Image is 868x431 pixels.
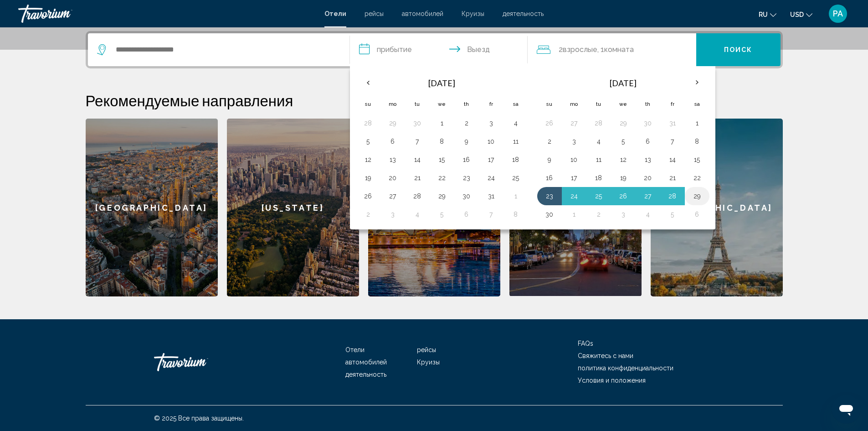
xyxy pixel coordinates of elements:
button: Day 31 [665,117,680,130]
a: автомобилей [345,358,387,366]
button: Day 10 [567,153,581,166]
button: Day 11 [591,153,606,166]
span: PA [833,9,843,18]
button: Day 15 [690,153,704,166]
a: рейсы [417,346,436,353]
button: Day 30 [410,117,425,130]
button: Day 28 [361,117,375,130]
button: User Menu [826,4,850,23]
button: Day 6 [690,208,704,221]
h2: Рекомендуемые направления [86,91,783,109]
button: Day 15 [435,153,449,166]
th: [DATE] [380,72,503,94]
button: Day 2 [591,208,606,221]
button: Day 11 [508,135,523,148]
button: Day 29 [435,190,449,203]
button: Day 28 [410,190,425,203]
button: Day 19 [616,171,631,184]
button: Day 28 [591,117,606,130]
button: Day 14 [410,153,425,166]
button: Day 3 [385,208,400,221]
button: Day 18 [591,171,606,184]
div: [GEOGRAPHIC_DATA] [86,119,218,296]
button: Day 6 [459,208,474,221]
button: Day 31 [484,190,498,203]
button: Day 6 [385,135,400,148]
button: Day 16 [542,171,557,184]
button: Previous month [356,72,380,93]
div: Search widget [88,33,781,66]
button: Check in and out dates [350,33,528,66]
button: Change language [759,8,776,21]
button: Day 17 [484,153,498,166]
button: Day 26 [361,190,375,203]
button: Day 30 [542,208,557,221]
span: © 2025 Все права защищены. [154,415,244,422]
a: автомобилей [402,10,443,17]
span: Отели [345,346,365,353]
button: Day 20 [641,171,655,184]
button: Day 29 [690,190,704,203]
button: Day 9 [459,135,474,148]
button: Day 25 [591,190,606,203]
a: деятельность [503,10,544,17]
span: Отели [324,10,346,17]
button: Day 5 [616,135,631,148]
button: Day 7 [665,135,680,148]
button: Day 3 [616,208,631,221]
button: Day 16 [459,153,474,166]
a: Travorium [154,348,245,376]
button: Day 30 [641,117,655,130]
button: Day 8 [435,135,449,148]
button: Day 1 [435,117,449,130]
button: Day 8 [508,208,523,221]
a: [US_STATE] [227,119,359,296]
button: Day 27 [641,190,655,203]
button: Day 21 [665,171,680,184]
button: Day 1 [567,208,581,221]
button: Day 26 [542,117,557,130]
span: Круизы [462,10,484,17]
a: Условия и положения [578,377,646,384]
span: Взрослые [563,45,597,54]
span: 2 [559,43,597,56]
button: Day 19 [361,171,375,184]
button: Day 4 [591,135,606,148]
button: Day 20 [385,171,400,184]
button: Day 27 [385,190,400,203]
button: Day 24 [484,171,498,184]
button: Day 1 [508,190,523,203]
button: Day 30 [459,190,474,203]
button: Travelers: 2 adults, 0 children [528,33,696,66]
button: Day 1 [690,117,704,130]
button: Day 23 [459,171,474,184]
button: Day 5 [361,135,375,148]
button: Day 3 [567,135,581,148]
a: FAQs [578,340,593,347]
button: Day 5 [665,208,680,221]
a: Круизы [417,358,440,366]
span: ru [759,11,768,18]
a: политика конфиденциальности [578,364,673,372]
button: Day 2 [542,135,557,148]
a: Travorium [18,5,315,23]
button: Day 4 [508,117,523,130]
button: Day 29 [616,117,631,130]
span: Комната [604,45,634,54]
a: Свяжитесь с нами [578,352,633,359]
button: Day 7 [410,135,425,148]
button: Day 12 [616,153,631,166]
a: [GEOGRAPHIC_DATA] [651,119,783,296]
iframe: Кнопка запуска окна обмена сообщениями [832,395,861,424]
button: Day 7 [484,208,498,221]
span: деятельность [345,371,386,378]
